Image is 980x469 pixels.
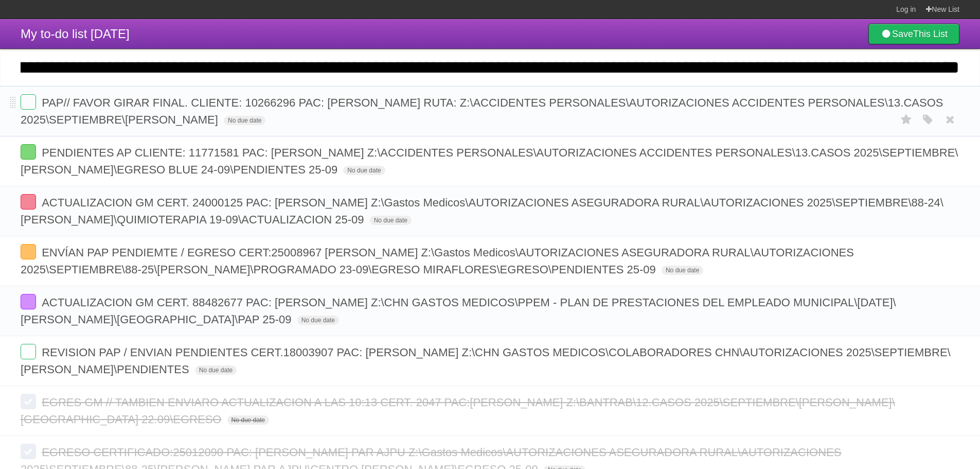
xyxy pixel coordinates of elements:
[21,244,36,259] label: Done
[21,444,36,459] label: Done
[21,144,36,160] label: Done
[21,94,36,110] label: Done
[195,366,237,375] span: No due date
[21,246,854,276] span: ENVÍAN PAP PENDIEMTE / EGRESO CERT:25008967 [PERSON_NAME] Z:\Gastos Medicos\AUTORIZACIONES ASEGUR...
[662,266,703,275] span: No due date
[21,394,36,409] label: Done
[21,396,895,426] span: EGRES GM // TAMBIEN ENVIARO ACTUALIZACION A LAS 10:13 CERT. 2047 PAC:[PERSON_NAME] Z:\BANTRAB\12....
[868,24,959,44] a: SaveThis List
[21,196,943,226] span: ACTUALIZACION GM CERT. 24000125 PAC: [PERSON_NAME] Z:\Gastos Medicos\AUTORIZACIONES ASEGURADORA R...
[21,294,36,309] label: Done
[21,96,943,126] span: PAP// FAVOR GIRAR FINAL. CLIENTE: 10266296 PAC: [PERSON_NAME] RUTA: Z:\ACCIDENTES PERSONALES\AUTO...
[343,166,385,175] span: No due date
[21,194,36,210] label: Done
[370,216,412,225] span: No due date
[224,116,265,125] span: No due date
[897,111,916,128] label: Star task
[21,146,958,176] span: PENDIENTES AP CLIENTE: 11771581 PAC: [PERSON_NAME] Z:\ACCIDENTES PERSONALES\AUTORIZACIONES ACCIDE...
[21,296,896,326] span: ACTUALIZACION GM CERT. 88482677 PAC: [PERSON_NAME] Z:\CHN GASTOS MEDICOS\PPEM - PLAN DE PRESTACIO...
[913,29,948,39] b: This List
[21,27,130,41] span: My to-do list [DATE]
[227,415,269,425] span: No due date
[297,316,339,325] span: No due date
[21,344,36,359] label: Done
[21,346,951,376] span: REVISION PAP / ENVIAN PENDIENTES CERT.18003907 PAC: [PERSON_NAME] Z:\CHN GASTOS MEDICOS\COLABORAD...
